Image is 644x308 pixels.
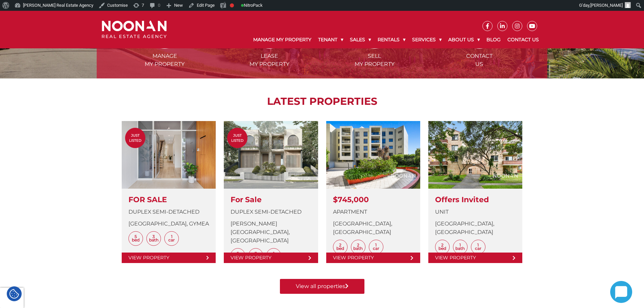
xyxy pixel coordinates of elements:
span: Manage my Property [113,52,216,68]
a: View all properties [280,279,364,294]
div: Focus keyphrase not set [230,3,234,7]
a: Contact Us [504,31,542,48]
a: Sell my property Sellmy Property [323,25,426,67]
a: Sales [347,31,374,48]
div: Cookie Settings [7,286,22,301]
span: Just Listed [125,133,145,143]
span: Sell my Property [323,52,426,68]
a: Blog [483,31,504,48]
a: Services [409,31,445,48]
span: Just Listed [227,133,247,143]
a: Lease my property Leasemy Property [218,25,321,67]
a: About Us [445,31,483,48]
h2: LATEST PROPERTIES [114,95,530,108]
img: Noonan Real Estate Agency [102,21,167,39]
a: Rentals [374,31,409,48]
span: [PERSON_NAME] [590,3,623,8]
a: Manage My Property [250,31,315,48]
span: Lease my Property [218,52,321,68]
span: Contact Us [428,52,531,68]
a: Tenant [315,31,347,48]
a: Manage my Property Managemy Property [113,25,216,67]
a: ICONS ContactUs [428,25,531,67]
